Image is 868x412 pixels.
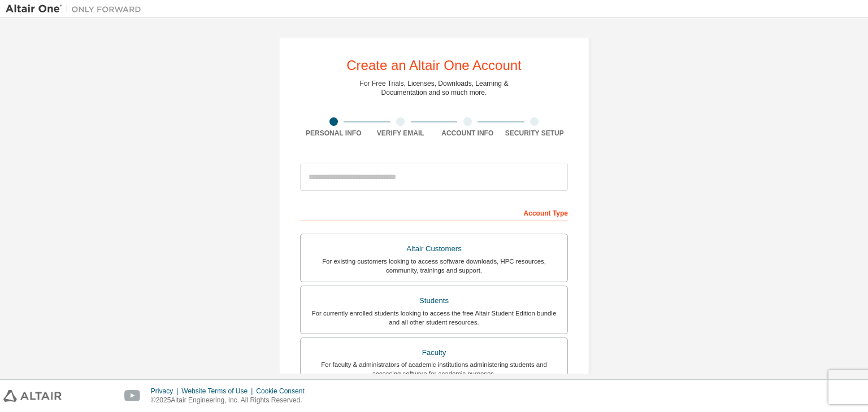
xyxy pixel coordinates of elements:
div: Create an Altair One Account [346,59,522,72]
div: Personal Info [300,129,367,138]
div: For Free Trials, Licenses, Downloads, Learning & Documentation and so much more. [360,79,509,97]
img: Altair One [6,3,147,15]
div: Verify Email [367,129,435,138]
img: youtube.svg [124,390,141,402]
div: For currently enrolled students looking to access the free Altair Student Edition bundle and all ... [307,309,561,327]
div: Security Setup [501,129,568,138]
div: Privacy [151,387,181,396]
div: Faculty [307,345,561,361]
div: For existing customers looking to access software downloads, HPC resources, community, trainings ... [307,257,561,275]
div: Students [307,293,561,309]
div: Altair Customers [307,241,561,257]
img: altair_logo.svg [3,390,62,402]
div: Account Type [300,203,568,221]
div: Account Info [434,129,501,138]
div: Cookie Consent [256,387,311,396]
div: For faculty & administrators of academic institutions administering students and accessing softwa... [307,360,561,378]
div: Website Terms of Use [181,387,256,396]
p: © 2025 Altair Engineering, Inc. All Rights Reserved. [151,396,311,405]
